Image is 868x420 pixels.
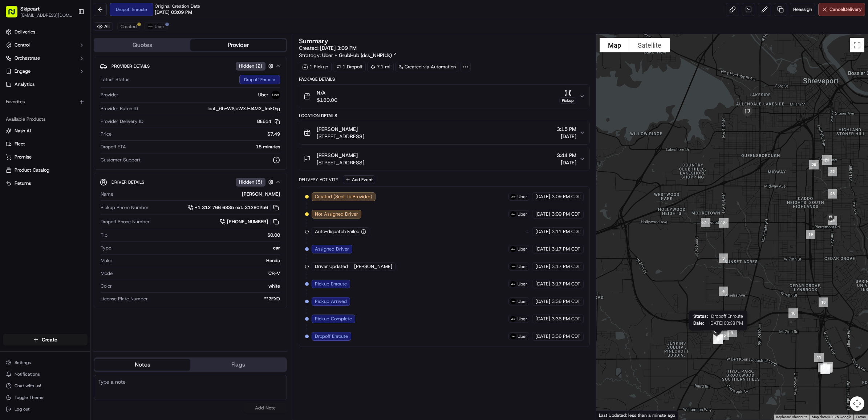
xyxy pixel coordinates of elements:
span: [DATE] [535,246,550,252]
div: 7.1 mi [367,62,394,72]
button: BE614 [257,118,280,125]
p: Welcome 👋 [7,29,132,41]
span: Cancel Delivery [830,6,862,13]
img: uber-new-logo.jpeg [271,91,280,99]
img: uber-new-logo.jpeg [510,333,516,339]
span: Latest Status [101,76,129,83]
span: Uber [518,246,527,252]
span: [PHONE_NUMBER] [227,219,268,225]
a: Promise [6,154,85,160]
span: Engage [15,68,31,75]
div: 1 [698,215,713,230]
span: 3:17 PM CDT [552,246,580,252]
button: Engage [3,65,88,77]
img: uber-new-logo.jpeg [510,194,516,200]
span: Uber [518,299,527,304]
span: Hidden ( 5 ) [239,179,262,185]
button: Pickup [559,89,576,104]
span: Fleet [15,141,25,147]
button: Flags [190,359,286,371]
button: All [94,22,113,31]
span: API Documentation [69,105,117,113]
span: Assigned Driver [315,246,349,252]
div: white [115,283,280,289]
span: Control [15,42,30,48]
span: Original Creation Date [155,3,200,9]
img: uber-new-logo.jpeg [510,316,516,322]
div: car [114,245,280,251]
span: 3:36 PM CDT [552,298,580,305]
span: Created (Sent To Provider) [315,193,372,200]
span: Uber [518,264,527,269]
button: [PERSON_NAME][STREET_ADDRESS]3:15 PM[DATE] [299,121,589,144]
span: [DATE] [535,211,550,217]
img: Nash [7,7,22,22]
span: Name [101,191,113,197]
span: Chat with us! [15,383,41,389]
span: 3:36 PM CDT [552,333,580,340]
span: 3:44 PM [557,152,576,159]
span: 3:15 PM [557,125,576,133]
div: Available Products [3,113,88,125]
div: 3 [716,251,731,266]
button: Orchestrate [3,52,88,64]
button: Hidden (2) [236,61,275,71]
div: 📗 [7,106,13,112]
span: [DATE] [535,316,550,322]
span: License Plate Number [101,296,148,302]
span: [DATE] 3:09 PM [320,45,357,51]
div: 18 [816,295,831,310]
span: Uber [518,333,527,339]
img: Google [598,410,622,420]
button: Product Catalog [3,164,88,176]
span: Analytics [15,81,35,88]
div: Strategy: [299,52,397,59]
span: Dropoff Phone Number [101,219,150,225]
span: $7.49 [267,131,280,137]
span: Pylon [72,123,88,129]
div: 2 [716,215,731,231]
div: Created via Automation [395,62,459,72]
span: Uber [518,211,527,217]
span: Make [101,257,112,264]
div: [PERSON_NAME] [116,191,280,197]
a: Terms (opens in new tab) [856,415,866,419]
span: [STREET_ADDRESS] [317,159,364,166]
span: Driver Details [111,179,144,185]
a: Returns [6,180,85,187]
a: Deliveries [3,26,88,38]
span: 3:36 PM CDT [552,316,580,322]
span: [DATE] [535,263,550,270]
button: Map camera controls [850,396,864,411]
button: Log out [3,404,88,414]
span: Date : [693,320,704,326]
span: 3:11 PM CDT [552,228,580,235]
img: uber-new-logo.jpeg [147,24,153,29]
a: 📗Knowledge Base [4,103,58,116]
button: Skipcart [20,5,40,12]
span: [DATE] [535,193,550,200]
button: Provider [190,39,286,51]
div: 11 [811,350,827,365]
span: Dropoff Enroute [315,333,348,340]
div: CR-V [117,270,280,277]
div: 24 [825,213,840,228]
span: [PERSON_NAME] [354,263,392,270]
div: 19 [803,227,818,242]
div: 1 Pickup [299,62,332,72]
div: 23 [825,186,840,201]
span: Uber [518,194,527,200]
div: We're available if you need us! [25,77,92,83]
span: Type [101,245,111,251]
div: Last Updated: less than a minute ago [596,411,678,420]
span: Dropoff ETA [101,144,126,150]
div: 16 [820,359,836,375]
div: 20 [806,157,822,172]
span: [DATE] 03:38 PM [707,320,743,326]
button: Toggle fullscreen view [850,38,864,52]
button: Create [3,334,88,345]
span: Uber [258,92,268,98]
button: Keyboard shortcuts [776,415,807,420]
img: uber-new-logo.jpeg [510,299,516,304]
